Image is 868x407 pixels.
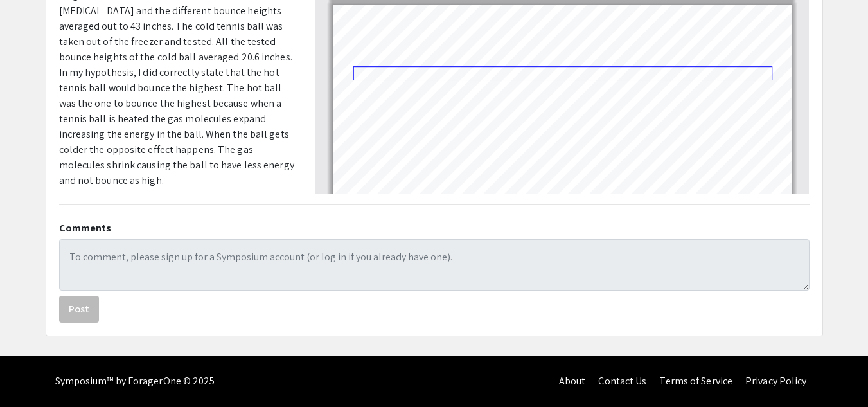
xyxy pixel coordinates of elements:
div: Symposium™ by ForagerOne © 2025 [55,356,215,407]
a: https://prezi.com/-uawnblyk3yt/how-does-temperature-affect-the-bounce-of-a-tennis-ball/ [355,125,769,138]
button: Post [59,296,99,323]
a: Terms of Service [659,374,732,388]
a: https://qyt8pi.cophypserous.com/land?c=DHU7EXg3rvaMPk2kDfc1QohNEmg%3D&cnv_id=1c6b4ab225756d478278... [529,96,595,109]
a: https://qyt8pi.cophypserous.com/land?c=DHU7EXg3rvaMPk2kDfc1QohNEmg%3D&cnv_id=1c6b4ab225756d478278... [354,81,770,94]
a: https://www.wonderopolis.org/wonder/does-temperature-affect-the-bounce-of-a-ball [368,154,757,167]
a: Privacy Policy [745,374,806,388]
h2: Comments [59,222,810,234]
a: About [559,374,586,388]
a: https://qyt8pi.cophypserous.com/land?c=DHU7EXg3rvaMPk2kDfc1QohNEmg%3D&cnv_id=1c6b4ab225756d478278... [353,67,773,81]
a: Contact Us [598,374,646,388]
